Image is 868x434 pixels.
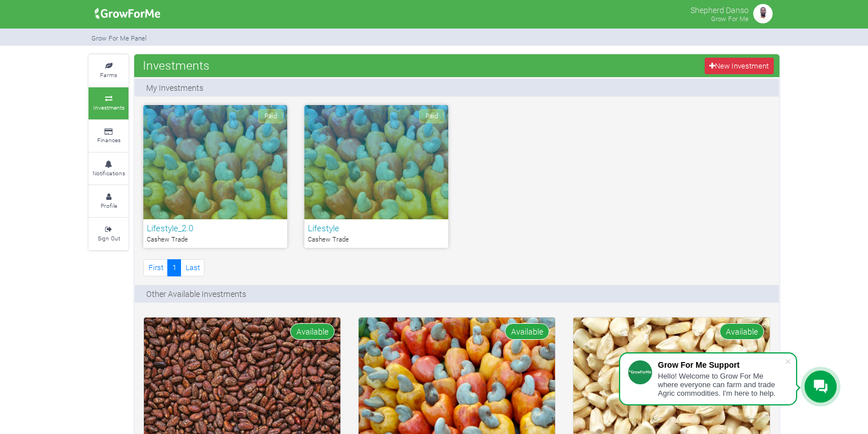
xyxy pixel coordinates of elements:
[658,360,785,369] div: Grow For Me Support
[720,323,764,340] span: Available
[690,2,749,16] p: Shepherd Danso
[304,105,448,248] a: Paid Lifestyle Cashew Trade
[290,323,335,340] span: Available
[98,234,120,242] small: Sign Out
[93,169,125,177] small: Notifications
[93,103,124,111] small: Investments
[505,323,549,340] span: Available
[89,153,128,184] a: Notifications
[752,2,774,25] img: growforme image
[91,2,164,25] img: growforme image
[143,259,168,276] a: First
[89,55,128,86] a: Farms
[100,71,117,79] small: Farms
[89,218,128,250] a: Sign Out
[711,14,749,23] small: Grow For Me
[146,288,246,300] p: Other Available Investments
[167,259,181,276] a: 1
[147,223,284,233] h6: Lifestyle_2.0
[146,82,203,94] p: My Investments
[143,259,204,276] nav: Page Navigation
[89,120,128,152] a: Finances
[143,105,287,248] a: Paid Lifestyle_2.0 Cashew Trade
[97,136,120,144] small: Finances
[89,87,128,119] a: Investments
[140,54,212,77] span: Investments
[705,58,774,74] a: New Investment
[658,372,785,397] div: Hello! Welcome to Grow For Me where everyone can farm and trade Agric commodities. I'm here to help.
[308,223,445,233] h6: Lifestyle
[91,34,147,42] small: Grow For Me Panel
[89,186,128,217] a: Profile
[180,259,204,276] a: Last
[419,109,444,123] span: Paid
[308,235,445,244] p: Cashew Trade
[101,202,117,210] small: Profile
[258,109,283,123] span: Paid
[147,235,284,244] p: Cashew Trade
